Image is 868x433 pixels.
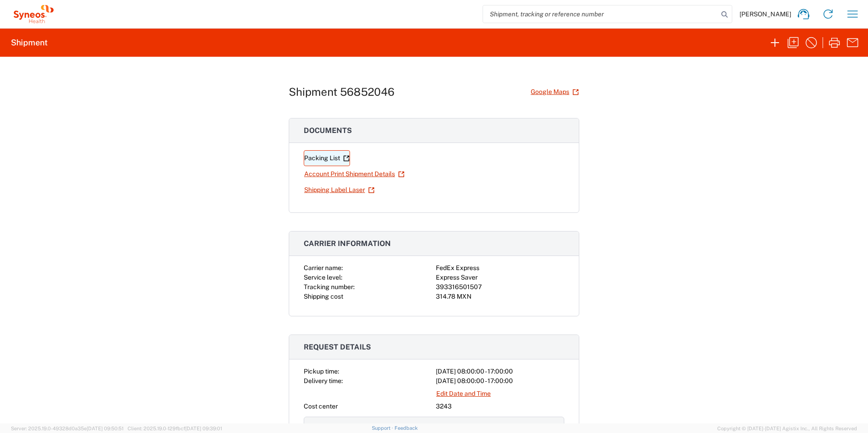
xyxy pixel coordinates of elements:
[304,126,352,135] span: Documents
[11,426,123,431] span: Server: 2025.19.0-49328d0a35e
[304,166,405,182] a: Account Print Shipment Details
[304,368,339,375] span: Pickup time:
[304,150,350,166] a: Packing List
[436,292,564,301] div: 314.78 MXN
[304,264,343,271] span: Carrier name:
[128,426,222,431] span: Client: 2025.19.0-129fbcf
[304,403,338,410] span: Cost center
[304,293,343,300] span: Shipping cost
[717,424,857,433] span: Copyright © [DATE]-[DATE] Agistix Inc., All Rights Reserved
[436,386,491,402] a: Edit Date and Time
[304,274,342,281] span: Service level:
[740,10,791,18] span: [PERSON_NAME]
[436,263,564,273] div: FedEx Express
[372,425,395,431] a: Support
[395,425,418,431] a: Feedback
[530,84,579,100] a: Google Maps
[436,402,564,411] div: 3243
[11,37,48,48] h2: Shipment
[483,5,718,23] input: Shipment, tracking or reference number
[436,282,564,292] div: 393316501507
[185,426,222,431] span: [DATE] 09:39:01
[304,377,343,384] span: Delivery time:
[289,85,395,98] h1: Shipment 56852046
[436,367,564,376] div: [DATE] 08:00:00 - 17:00:00
[304,283,355,290] span: Tracking number:
[304,343,371,351] span: Request details
[87,426,123,431] span: [DATE] 09:50:51
[436,273,564,282] div: Express Saver
[304,239,391,248] span: Carrier information
[304,182,375,198] a: Shipping Label Laser
[436,376,564,386] div: [DATE] 08:00:00 - 17:00:00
